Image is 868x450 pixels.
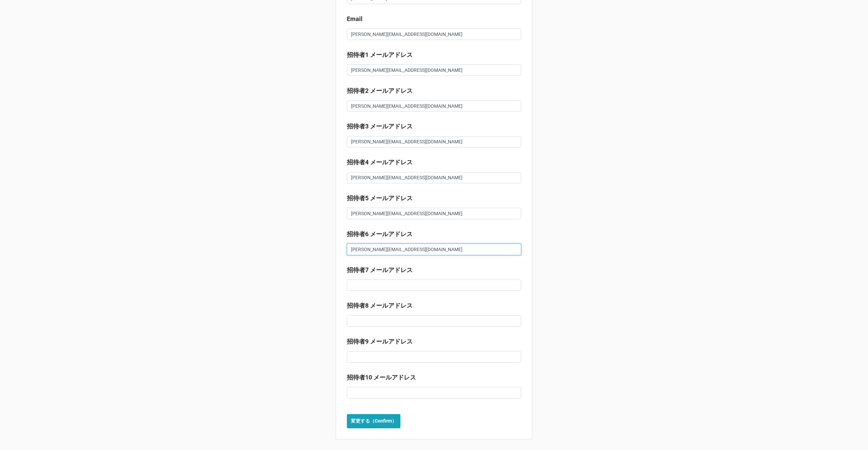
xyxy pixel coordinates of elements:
[347,373,416,382] label: 招待者10 メールアドレス
[347,337,413,346] label: 招待者9 メールアドレス
[347,86,413,96] label: 招待者2 メールアドレス
[347,158,413,167] label: 招待者4 メールアドレス
[347,229,413,239] label: 招待者6 メールアドレス
[347,414,400,428] button: 変更する（Confirm）
[347,193,413,203] label: 招待者5 メールアドレス
[347,14,362,24] label: Email
[351,417,397,425] b: 変更する（Confirm）
[347,122,413,131] label: 招待者3 メールアドレス
[347,50,413,60] label: 招待者1 メールアドレス
[347,265,413,275] label: 招待者7 メールアドレス
[347,301,413,310] label: 招待者8 メールアドレス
